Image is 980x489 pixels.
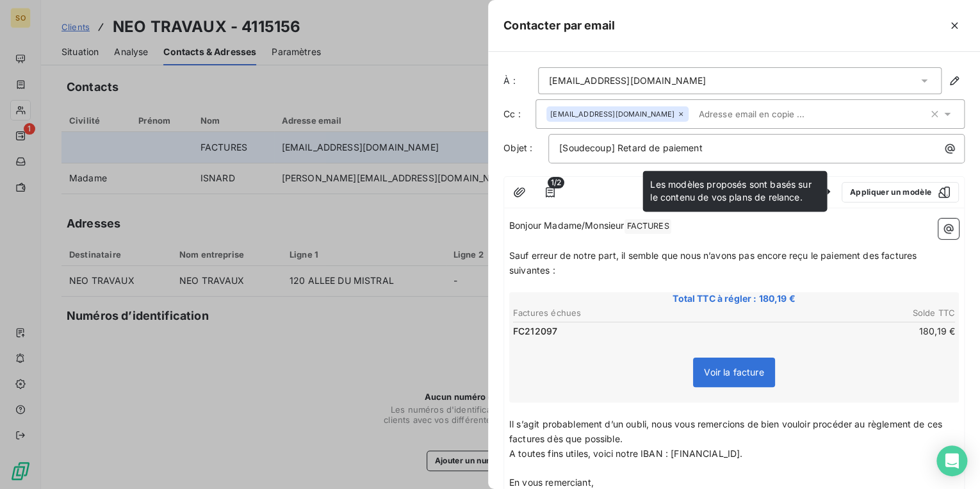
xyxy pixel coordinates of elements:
[509,419,945,444] span: Il s’agit probablement d’un oubli, nous vous remercions de bien vouloir procéder au règlement de ...
[503,17,615,35] h5: Contacter par email
[509,250,919,276] span: Sauf erreur de notre part, il semble que nous n’avons pas encore reçu le paiement des factures su...
[513,325,557,338] span: FC212097
[509,448,742,459] span: A toutes fins utiles, voici notre IBAN : [FINANCIAL_ID].
[650,179,811,203] span: Les modèles proposés sont basés sur le contenu de vos plans de relance.
[509,477,594,488] span: En vous remerciant,
[512,306,733,320] th: Factures échues
[511,292,957,305] span: Total TTC à régler : 180,19 €
[503,74,535,87] label: À :
[735,306,956,320] th: Solde TTC
[625,219,671,234] span: FACTURES
[503,108,535,120] label: Cc :
[548,177,564,188] span: 1/2
[559,142,703,153] span: [Soudecoup] Retard de paiement
[704,367,764,377] span: Voir la facture
[549,74,706,87] div: [EMAIL_ADDRESS][DOMAIN_NAME]
[550,110,674,118] span: [EMAIL_ADDRESS][DOMAIN_NAME]
[842,182,959,203] button: Appliquer un modèle
[936,445,967,476] div: Open Intercom Messenger
[694,104,842,124] input: Adresse email en copie ...
[735,324,956,338] td: 180,19 €
[503,142,532,153] span: Objet :
[509,220,624,231] span: Bonjour Madame/Monsieur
